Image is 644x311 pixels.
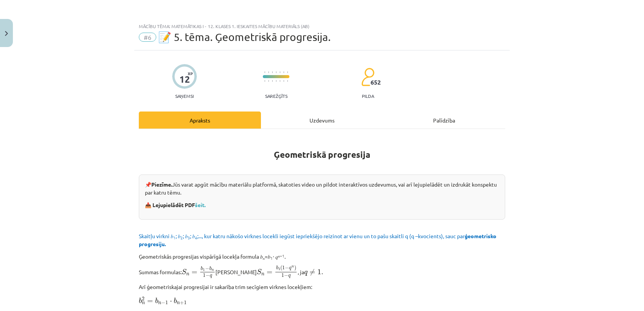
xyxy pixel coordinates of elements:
span: n [158,302,161,305]
p: Sarežģīts [265,93,287,99]
span: n [261,273,264,276]
span: S [182,269,187,275]
img: icon-short-line-57e1e144782c952c97e751825c79c345078a6d821885a25fce030b3d8c18986b.svg [283,80,284,82]
span: 1 [281,273,284,277]
div: Uzdevums [261,112,383,129]
span: − [284,274,288,278]
span: − [161,301,165,305]
p: 📌 Jūs varat apgūt mācību materiālu platformā, skatoties video un pildot interaktīvos uzdevumus, v... [145,181,499,196]
img: icon-short-line-57e1e144782c952c97e751825c79c345078a6d821885a25fce030b3d8c18986b.svg [272,71,273,73]
strong: 📥 Lejupielādēt PDF [145,201,207,208]
sup: 𝑛−1 [278,253,284,259]
img: icon-short-line-57e1e144782c952c97e751825c79c345078a6d821885a25fce030b3d8c18986b.svg [264,71,265,73]
p: Ģeometriskās progresijas vispārīgā locekļa formula 𝑏 =𝑏 ⋅ 𝑞 . [139,253,505,261]
img: icon-short-line-57e1e144782c952c97e751825c79c345078a6d821885a25fce030b3d8c18986b.svg [283,71,284,73]
span: b [276,266,278,270]
span: q [289,267,291,271]
sub: 3 [188,235,190,240]
span: n [292,266,294,268]
span: 2 [142,297,145,301]
img: icon-short-line-57e1e144782c952c97e751825c79c345078a6d821885a25fce030b3d8c18986b.svg [268,71,269,73]
span: b [155,298,158,303]
b: Ģeometriskā progresija [274,149,370,160]
p: Saņemsi [172,93,197,99]
span: b [209,266,212,270]
span: Skaitļu virkni 𝑏 ; 𝑏 ; 𝑏 ; 𝑏 ;..., kur katru nākošo virknes locekli iegūst iepriekšējo reizinot a... [139,232,496,247]
span: n [212,269,214,271]
span: S [257,269,262,275]
span: 1. [317,269,323,275]
span: 1 [278,268,280,270]
span: − [205,267,209,270]
sub: 1 [173,235,176,240]
p: Arī ģeometriskajai progresijai ir sakarība trim secīgiem virknes locekļiem: [139,283,505,291]
img: icon-short-line-57e1e144782c952c97e751825c79c345078a6d821885a25fce030b3d8c18986b.svg [276,80,276,82]
img: icon-short-line-57e1e144782c952c97e751825c79c345078a6d821885a25fce030b3d8c18986b.svg [287,80,288,82]
span: − [206,274,210,278]
span: n [177,302,180,305]
img: icon-short-line-57e1e144782c952c97e751825c79c345078a6d821885a25fce030b3d8c18986b.svg [280,71,280,73]
span: = [147,300,153,303]
span: q [304,271,308,276]
span: = [192,271,197,274]
div: Mācību tēma: Matemātikas i - 12. klases 1. ieskaites mācību materiāls (ab) [139,24,505,29]
sub: 2 [181,235,183,240]
div: Apraksts [139,112,261,129]
span: 1 [282,266,285,270]
span: n [186,273,189,276]
span: ⋅ [170,301,172,303]
span: 📝 5. tēma. Ģeometriskā progresija. [158,31,331,43]
span: q [288,275,291,278]
span: n [142,302,145,305]
span: 1 [165,301,168,305]
sub: 𝑛 [263,255,265,261]
span: ) [294,265,296,271]
img: students-c634bb4e5e11cddfef0936a35e636f08e4e9abd3cc4e673bd6f9a4125e45ecb1.svg [361,68,374,86]
span: 1 [203,273,206,277]
img: icon-short-line-57e1e144782c952c97e751825c79c345078a6d821885a25fce030b3d8c18986b.svg [268,80,269,82]
span: b [174,298,177,303]
span: 652 [371,79,381,86]
sub: 4 [195,235,197,240]
img: icon-short-line-57e1e144782c952c97e751825c79c345078a6d821885a25fce030b3d8c18986b.svg [280,80,280,82]
a: šeit. [195,201,206,208]
span: q [210,275,212,278]
span: XP [188,71,193,75]
span: 1 [184,301,187,305]
span: 1 [203,268,205,271]
strong: Piezīme. [151,181,172,188]
span: − [285,266,289,270]
span: + [180,301,184,305]
img: icon-short-line-57e1e144782c952c97e751825c79c345078a6d821885a25fce030b3d8c18986b.svg [287,71,288,73]
span: #6 [139,33,156,42]
div: Palīdzība [383,112,505,129]
span: b [139,298,142,303]
sub: 1 [270,255,273,261]
img: icon-close-lesson-0947bae3869378f0d4975bcd49f059093ad1ed9edebbc8119c70593378902aed.svg [5,31,8,36]
img: icon-short-line-57e1e144782c952c97e751825c79c345078a6d821885a25fce030b3d8c18986b.svg [276,71,276,73]
div: 12 [179,74,190,85]
img: icon-short-line-57e1e144782c952c97e751825c79c345078a6d821885a25fce030b3d8c18986b.svg [264,80,265,82]
img: icon-short-line-57e1e144782c952c97e751825c79c345078a6d821885a25fce030b3d8c18986b.svg [272,80,273,82]
span: b [201,266,203,270]
span: ( [280,265,282,271]
span: = [267,271,272,274]
p: Summas formulas: [PERSON_NAME] , ja [139,265,505,278]
span: ≠ [309,269,315,276]
p: pilda [362,93,374,99]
